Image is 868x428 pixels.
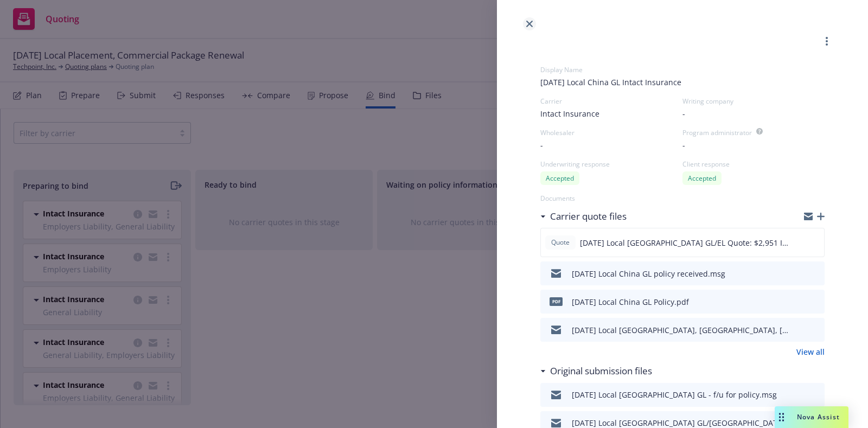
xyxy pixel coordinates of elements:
[820,35,833,48] a: more
[810,267,820,280] button: preview file
[572,268,725,279] div: [DATE] Local China GL policy received.msg
[572,389,777,400] div: [DATE] Local [GEOGRAPHIC_DATA] GL - f/u for policy.msg
[540,171,579,185] div: Accepted
[572,296,689,308] div: [DATE] Local China GL Policy.pdf
[540,159,682,169] div: Underwriting response
[775,406,788,428] div: Drag to move
[540,128,682,137] div: Wholesaler
[550,209,627,223] h3: Carrier quote files
[540,76,825,88] span: [DATE] Local China GL Intact Insurance
[797,412,840,421] span: Nova Assist
[682,97,825,106] div: Writing company
[580,237,793,248] span: [DATE] Local [GEOGRAPHIC_DATA] GL/EL Quote: $2,951 Intact Insurance.pdf
[682,139,685,151] span: -
[810,236,820,249] button: preview file
[540,108,599,119] span: Intact Insurance
[682,108,685,119] span: -
[793,236,801,249] button: download file
[540,139,543,151] span: -
[540,97,682,106] div: Carrier
[682,171,722,185] div: Accepted
[550,297,563,305] span: pdf
[540,65,825,74] div: Display Name
[810,323,820,336] button: preview file
[793,267,802,280] button: download file
[775,406,848,428] button: Nova Assist
[682,159,825,169] div: Client response
[793,323,802,336] button: download file
[810,388,820,401] button: preview file
[572,324,789,336] div: [DATE] Local [GEOGRAPHIC_DATA], [GEOGRAPHIC_DATA], [GEOGRAPHIC_DATA], [GEOGRAPHIC_DATA] Intact In...
[793,295,802,308] button: download file
[796,346,825,357] a: View all
[550,364,652,378] h3: Original submission files
[540,364,652,378] div: Original submission files
[523,17,536,30] a: close
[810,295,820,308] button: preview file
[540,209,627,223] div: Carrier quote files
[682,128,752,137] div: Program administrator
[793,388,802,401] button: download file
[540,194,825,203] div: Documents
[550,238,571,247] span: Quote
